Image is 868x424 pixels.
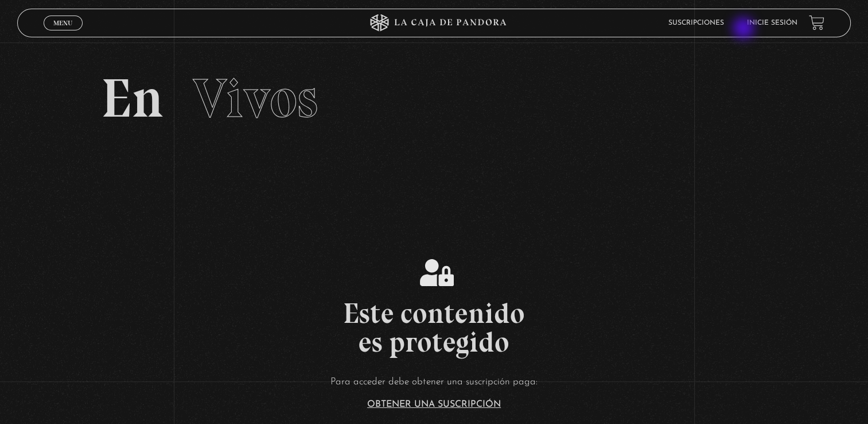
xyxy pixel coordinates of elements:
a: View your shopping cart [809,15,824,30]
span: Vivos [193,65,318,131]
span: Cerrar [49,29,76,37]
a: Inicie sesión [747,20,797,26]
span: Menu [53,20,72,26]
a: Obtener una suscripción [367,400,501,409]
h2: En [101,71,768,126]
a: Suscripciones [668,20,724,26]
